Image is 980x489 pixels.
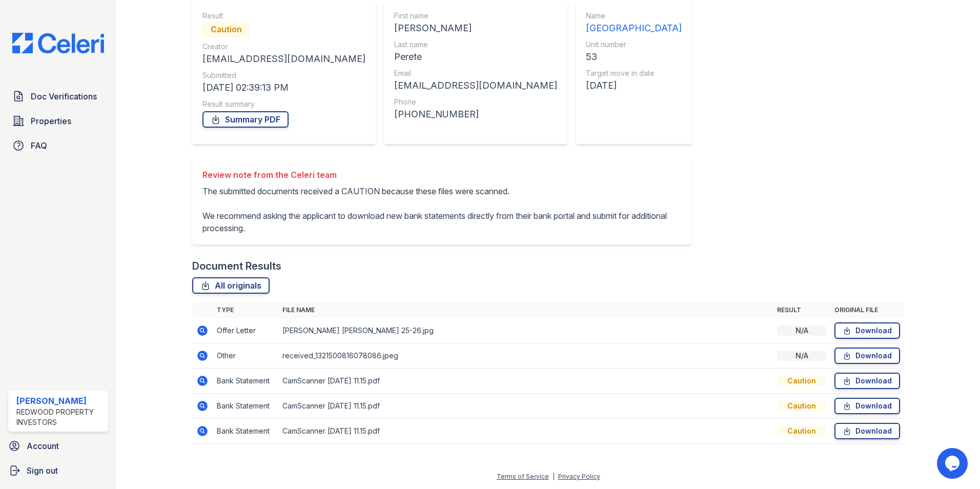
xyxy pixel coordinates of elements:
div: [PHONE_NUMBER] [394,107,557,121]
div: [GEOGRAPHIC_DATA] [586,21,682,35]
div: Result summary [202,99,365,109]
th: File name [278,302,773,318]
a: Properties [8,111,108,131]
div: Last name [394,39,557,50]
div: [DATE] [586,78,682,93]
div: N/A [777,325,826,336]
iframe: chat widget [937,448,970,479]
td: Bank Statement [213,369,278,394]
a: Download [834,322,900,339]
a: Download [834,373,900,389]
a: Download [834,398,900,414]
div: Caution [777,426,826,436]
a: All originals [192,277,270,294]
div: Caution [202,21,250,37]
a: Summary PDF [202,111,289,128]
div: 53 [586,50,682,64]
div: Unit number [586,39,682,50]
div: Document Results [192,259,281,273]
td: Other [213,343,278,369]
div: Caution [777,376,826,386]
th: Result [773,302,830,318]
div: [PERSON_NAME] [394,21,557,35]
div: Result [202,11,365,21]
a: Sign out [4,460,112,481]
div: [EMAIL_ADDRESS][DOMAIN_NAME] [394,78,557,93]
span: Properties [31,115,71,127]
div: Perete [394,50,557,64]
span: Sign out [27,464,58,477]
td: [PERSON_NAME] [PERSON_NAME] 25-26.jpg [278,318,773,343]
a: Terms of Service [497,473,549,480]
td: CamScanner [DATE] 11.15.pdf [278,369,773,394]
td: CamScanner [DATE] 11.15.pdf [278,419,773,444]
div: Email [394,68,557,78]
a: FAQ [8,135,108,156]
a: Download [834,423,900,439]
span: FAQ [31,139,47,152]
div: [EMAIL_ADDRESS][DOMAIN_NAME] [202,52,365,66]
td: Bank Statement [213,419,278,444]
div: [PERSON_NAME] [16,395,104,407]
a: Download [834,348,900,364]
div: Creator [202,42,365,52]
div: Target move in date [586,68,682,78]
div: Review note from the Celeri team [202,169,682,181]
a: Account [4,436,112,456]
p: The submitted documents received a CAUTION because these files were scanned. We recommend asking ... [202,185,682,234]
a: Privacy Policy [558,473,600,480]
span: Doc Verifications [31,90,97,103]
div: Name [586,11,682,21]
th: Original file [830,302,904,318]
div: | [553,473,555,480]
a: Doc Verifications [8,86,108,107]
div: [DATE] 02:39:13 PM [202,80,365,95]
td: Bank Statement [213,394,278,419]
div: N/A [777,351,826,361]
div: Caution [777,401,826,411]
td: Offer Letter [213,318,278,343]
td: received_1321500816078086.jpeg [278,343,773,369]
img: CE_Logo_Blue-a8612792a0a2168367f1c8372b55b34899dd931a85d93a1a3d3e32e68fde9ad4.png [4,33,112,53]
div: Redwood Property Investors [16,407,104,427]
div: First name [394,11,557,21]
th: Type [213,302,278,318]
a: Name [GEOGRAPHIC_DATA] [586,11,682,35]
div: Phone [394,97,557,107]
span: Account [27,440,59,452]
td: CamScanner [DATE] 11.15.pdf [278,394,773,419]
div: Submitted [202,70,365,80]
